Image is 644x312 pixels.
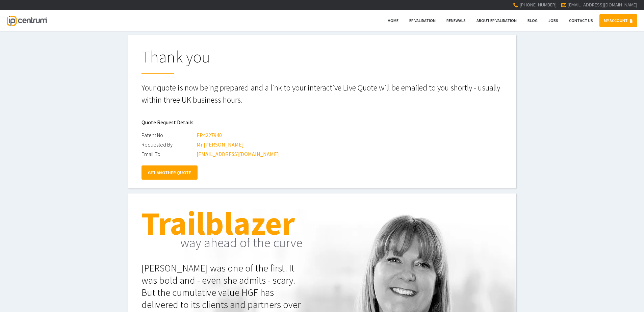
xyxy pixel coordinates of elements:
[569,18,593,23] span: Contact Us
[197,130,222,140] div: EP4227940
[523,14,542,27] a: Blog
[567,2,637,8] a: [EMAIL_ADDRESS][DOMAIN_NAME]
[141,82,503,106] p: Your quote is now being prepared and a link to your interactive Live Quote will be emailed to you...
[141,49,503,74] h1: Thank you
[141,149,196,159] div: Email To
[544,14,563,27] a: Jobs
[476,18,517,23] span: About EP Validation
[383,14,403,27] a: Home
[405,14,440,27] a: EP Validation
[141,114,503,130] h2: Quote Request Details:
[442,14,470,27] a: Renewals
[141,165,198,180] a: GET ANOTHER QUOTE
[197,140,244,149] div: Mr [PERSON_NAME]
[599,14,637,27] a: MY ACCOUNT
[527,18,538,23] span: Blog
[141,130,196,140] div: Patent No
[7,10,47,31] a: IP Centrum
[548,18,558,23] span: Jobs
[197,149,279,159] div: [EMAIL_ADDRESS][DOMAIN_NAME]
[565,14,597,27] a: Contact Us
[141,140,196,149] div: Requested By
[472,14,521,27] a: About EP Validation
[388,18,398,23] span: Home
[409,18,436,23] span: EP Validation
[519,2,557,8] span: [PHONE_NUMBER]
[446,18,466,23] span: Renewals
